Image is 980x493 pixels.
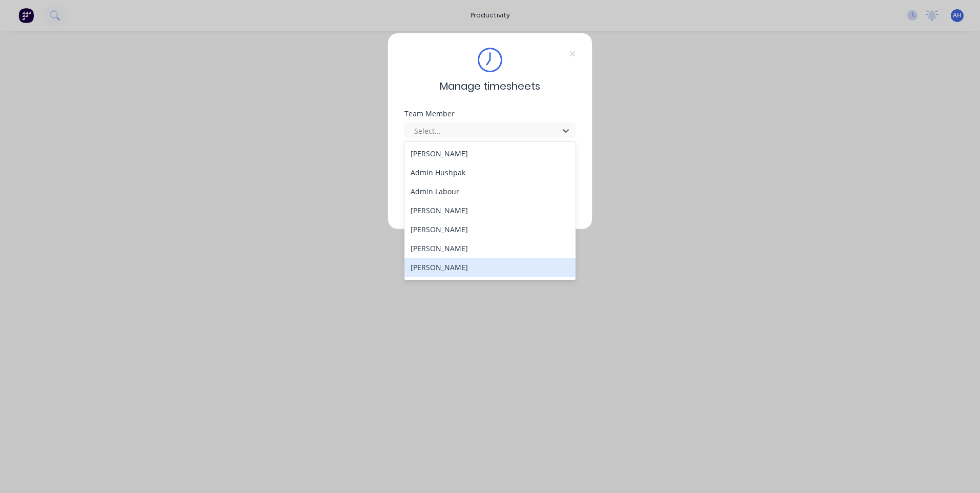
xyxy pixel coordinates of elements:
div: [PERSON_NAME] [404,239,576,258]
div: [PERSON_NAME] [PERSON_NAME] [404,277,576,296]
div: [PERSON_NAME] [404,220,576,239]
div: Admin Labour [404,182,576,201]
span: Manage timesheets [440,78,540,94]
div: [PERSON_NAME] [404,144,576,163]
div: Admin Hushpak [404,163,576,182]
div: Team Member [404,110,576,117]
div: [PERSON_NAME] [404,201,576,220]
div: [PERSON_NAME] [404,258,576,277]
